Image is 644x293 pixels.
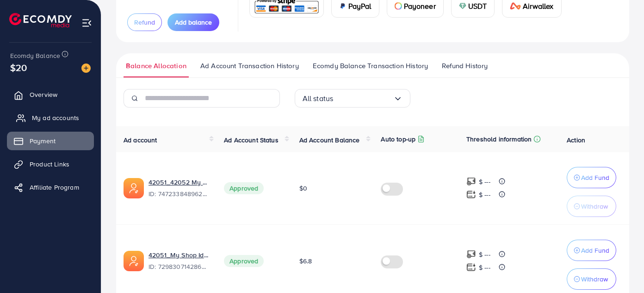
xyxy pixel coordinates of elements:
[567,268,616,290] button: Withdraw
[479,262,490,273] p: $ ---
[30,183,79,192] span: Affiliate Program
[381,134,415,145] p: Auto top-up
[7,108,94,127] a: My ad accounts
[81,18,92,28] img: menu
[581,172,609,183] p: Add Fund
[32,113,79,122] span: My ad accounts
[9,13,72,27] img: logo
[466,262,476,272] img: top-up amount
[175,18,212,27] span: Add balance
[479,249,490,260] p: $ ---
[333,91,393,106] input: Search for option
[126,61,186,71] span: Balance Allocation
[167,13,219,31] button: Add balance
[149,250,209,272] div: <span class='underline'>42051_My Shop Ideas_1699269558083</span></br>7298307142862290946
[581,274,608,285] p: Withdraw
[224,135,279,145] span: Ad Account Status
[466,249,476,259] img: top-up amount
[124,251,144,271] img: ic-ads-acc.e4c84228.svg
[7,155,94,173] a: Product Links
[404,0,436,12] span: Payoneer
[10,51,60,60] span: Ecomdy Balance
[303,91,334,106] span: All status
[605,251,637,286] iframe: Chat
[339,2,347,10] img: card
[149,178,209,187] a: 42051_42052 My Shop Ideas_1739789387725
[30,90,57,99] span: Overview
[7,132,94,150] a: Payment
[7,85,94,104] a: Overview
[299,184,307,193] span: $0
[200,61,299,71] span: Ad Account Transaction History
[395,2,402,10] img: card
[81,64,91,73] img: image
[581,201,608,212] p: Withdraw
[299,135,360,145] span: Ad Account Balance
[567,167,616,188] button: Add Fund
[149,250,209,260] a: 42051_My Shop Ideas_1699269558083
[567,196,616,217] button: Withdraw
[479,176,490,187] p: $ ---
[224,182,264,194] span: Approved
[459,2,466,10] img: card
[134,18,155,27] span: Refund
[295,89,410,108] div: Search for option
[224,255,264,267] span: Approved
[7,178,94,197] a: Affiliate Program
[127,13,162,31] button: Refund
[466,177,476,186] img: top-up amount
[30,136,56,146] span: Payment
[124,178,144,198] img: ic-ads-acc.e4c84228.svg
[30,159,69,169] span: Product Links
[348,0,372,12] span: PayPal
[567,240,616,261] button: Add Fund
[466,190,476,199] img: top-up amount
[523,0,553,12] span: Airwallex
[299,256,312,266] span: $6.8
[479,189,490,200] p: $ ---
[149,189,209,198] span: ID: 7472338489627934736
[581,245,609,256] p: Add Fund
[510,2,521,10] img: card
[10,61,27,74] span: $20
[124,135,157,145] span: Ad account
[567,135,585,145] span: Action
[149,262,209,271] span: ID: 7298307142862290946
[466,134,532,145] p: Threshold information
[313,61,428,71] span: Ecomdy Balance Transaction History
[149,178,209,199] div: <span class='underline'>42051_42052 My Shop Ideas_1739789387725</span></br>7472338489627934736
[442,61,488,71] span: Refund History
[468,0,487,12] span: USDT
